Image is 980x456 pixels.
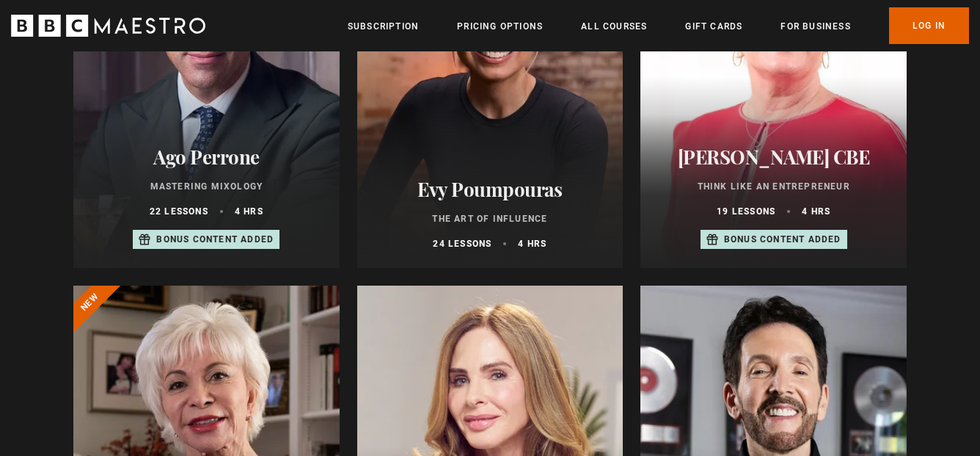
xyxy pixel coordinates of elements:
a: Gift Cards [685,19,742,34]
p: Bonus content added [724,233,841,246]
p: Bonus content added [156,233,274,246]
p: 19 lessons [717,205,775,218]
a: For business [780,19,850,34]
p: 4 hrs [235,205,263,218]
a: Log In [889,7,969,44]
h2: [PERSON_NAME] CBE [658,145,889,168]
p: 24 lessons [433,237,491,250]
svg: BBC Maestro [11,15,205,37]
a: Pricing Options [457,19,543,34]
a: Subscription [348,19,419,34]
p: 4 hrs [802,205,830,218]
h2: Evy Poumpouras [375,178,606,200]
p: Think Like an Entrepreneur [658,180,889,193]
a: All Courses [581,19,647,34]
p: The Art of Influence [375,212,606,225]
nav: Primary [348,7,969,44]
p: 22 lessons [150,205,208,218]
p: Mastering Mixology [91,180,322,193]
h2: Ago Perrone [91,145,322,168]
p: 4 hrs [518,237,546,250]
